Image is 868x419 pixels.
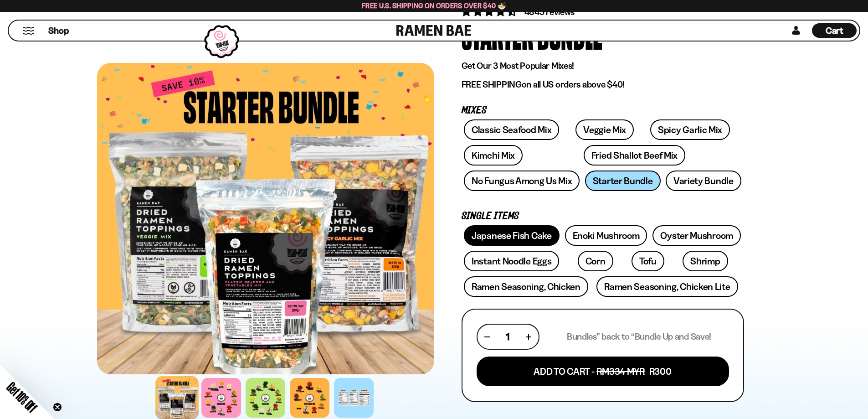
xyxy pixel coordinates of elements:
[632,251,664,271] a: Tofu
[565,225,647,246] a: Enoki Mushroom
[462,60,744,72] p: Get Our 3 Most Popular Mixes!
[650,119,730,140] a: Spicy Garlic Mix
[652,225,741,246] a: Oyster Mushroom
[362,1,506,10] span: Free U.S. Shipping on Orders over $40 🍜
[462,18,534,52] div: Starter
[567,331,711,342] p: Bundles” back to “Bundle Up and Save!
[462,106,744,115] p: Mixes
[462,79,744,90] p: on all US orders above $40!
[537,18,602,52] div: Bundle
[506,331,509,342] span: 1
[48,23,69,38] a: Shop
[584,145,685,166] a: Fried Shallot Beef Mix
[464,225,560,246] a: Japanese Fish Cake
[462,79,522,90] strong: FREE SHIPPING
[464,276,588,297] a: Ramen Seasoning, Chicken
[462,212,744,221] p: Single Items
[666,171,741,191] a: Variety Bundle
[464,119,559,140] a: Classic Seafood Mix
[53,403,62,412] button: Close teaser
[683,251,728,271] a: Shrimp
[596,276,738,297] a: Ramen Seasoning, Chicken Lite
[575,119,634,140] a: Veggie Mix
[464,171,580,191] a: No Fungus Among Us Mix
[464,251,559,271] a: Instant Noodle Eggs
[812,21,857,41] div: Cart
[578,251,613,271] a: Corn
[4,379,40,415] span: Get 10% Off
[477,357,729,386] button: Add To Cart - RM334 MYR R300
[464,145,523,166] a: Kimchi Mix
[22,27,35,35] button: Mobile Menu Trigger
[48,25,69,37] span: Shop
[826,25,843,36] span: Cart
